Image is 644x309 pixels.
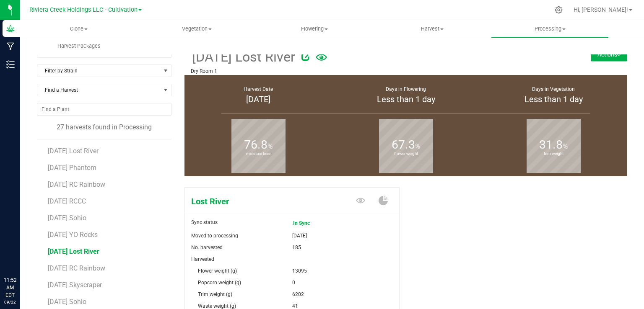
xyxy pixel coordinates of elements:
span: Sync status [191,219,218,225]
span: Flowering [256,25,373,33]
iframe: Resource center [8,242,34,267]
group-info-box: Days in flowering [338,75,473,116]
group-info-box: Harvest Date [191,75,326,116]
span: No. harvested [191,245,223,250]
span: Waste weight (g) [198,303,236,309]
span: Find a Harvest [37,84,161,96]
span: [DATE] Skyscraper [48,281,102,289]
div: Days in Flowering [343,85,469,93]
div: Less than 1 day [490,93,617,106]
span: 0 [292,277,295,288]
b: moisture loss [231,116,286,191]
span: [DATE] RC Rainbow [48,264,105,272]
div: 27 harvests found in Processing [37,122,171,132]
span: Trim weight (g) [198,291,232,297]
button: Actions [591,48,627,61]
group-info-box: Days in vegetation [486,75,621,116]
div: [DATE] [195,93,322,106]
span: Popcorn weight (g) [198,280,241,286]
span: Vegetation [138,25,255,33]
div: Harvest Date [195,85,322,93]
span: Riviera Creek Holdings LLC - Cultivation [29,6,138,13]
a: Harvest Packages [20,37,138,55]
group-info-box: Flower weight % [338,116,473,176]
span: Lost River [185,195,327,208]
p: 11:52 AM EDT [4,276,16,299]
span: 13095 [292,265,307,277]
span: [DATE] Phantom [48,164,96,172]
group-info-box: Moisture loss % [191,116,326,176]
span: 6202 [292,288,304,300]
span: Flower weight (g) [198,268,237,274]
inline-svg: Inventory [6,60,15,69]
inline-svg: Grow [6,24,15,33]
div: Manage settings [553,6,564,14]
a: Harvest [373,20,491,38]
a: Processing [491,20,609,38]
a: Vegetation [138,20,256,38]
span: In Sync [293,217,327,229]
span: Harvest [374,25,491,33]
span: [DATE] Lost River [48,247,99,255]
span: [DATE] RCCC [48,197,86,205]
span: 185 [292,242,301,253]
b: flower weight [379,116,433,191]
span: In Sync [292,216,327,230]
div: Days in Vegetation [490,85,617,93]
a: Clone [20,20,138,38]
a: Flowering [256,20,374,38]
span: Hi, [PERSON_NAME]! [574,6,628,13]
span: Filter by Strain [37,65,161,77]
span: Harvested [191,256,214,262]
span: Harvest Packages [46,42,112,50]
inline-svg: Manufacturing [6,42,15,51]
span: [DATE] Lost River [48,147,99,155]
span: [DATE] Sohio [48,214,86,222]
span: Processing [491,25,608,33]
p: 09/22 [4,299,16,305]
span: [DATE] YO Rocks [48,231,98,239]
span: Moved to processing [191,233,238,239]
span: [DATE] [292,230,307,242]
p: Dry Room 1 [191,67,547,75]
span: [DATE] RC Rainbow [48,180,105,188]
input: NO DATA FOUND [37,103,171,115]
b: trim weight [527,116,581,191]
span: Clone [20,25,138,33]
div: Less than 1 day [343,93,469,106]
group-info-box: Trim weight % [486,116,621,176]
span: [DATE] Sohio [48,298,86,306]
span: [DATE] Lost River [191,47,295,67]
